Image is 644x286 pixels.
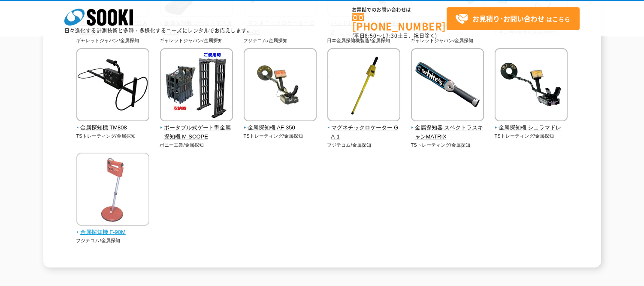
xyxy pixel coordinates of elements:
a: 金属探知機 AF-350 [244,115,317,132]
img: 金属探知機 AF-350 [244,48,317,123]
span: マグネチックロケーター GA-1 [327,123,401,141]
a: マグネチックロケーター GA-1 [327,115,401,141]
p: フジテコム/金属探知 [76,237,150,244]
p: TSトレーティング/金属探知 [244,132,317,140]
a: 金属探知機 シェラマドレ [495,115,568,132]
img: ポータブル式ゲート型金属探知機 M-SCOPE [160,48,233,123]
img: 金属探知機 F-90M [76,153,149,228]
a: ポータブル式ゲート型金属探知機 M-SCOPE [160,115,233,141]
a: 金属探知器 スペクトラスキャンMATRIX [411,115,484,141]
span: 17:30 [382,32,398,40]
a: [PHONE_NUMBER] [352,13,447,31]
p: ポニー工業/金属探知 [160,141,233,149]
span: 金属探知機 AF-350 [244,123,317,132]
a: 金属探知機 TM808 [76,115,150,132]
img: 金属探知機 シェラマドレ [495,48,568,123]
span: はこちら [455,12,570,25]
span: お電話でのお問い合わせは [352,7,447,12]
p: フジテコム/金属探知 [327,141,401,149]
span: 金属探知機 シェラマドレ [495,123,568,132]
img: 金属探知器 スペクトラスキャンMATRIX [411,48,484,123]
p: ギャレットジャパン/金属探知 [160,37,233,44]
img: 金属探知機 TM808 [76,48,149,123]
span: 金属探知機 TM808 [76,123,150,132]
span: (平日 ～ 土日、祝日除く) [352,32,437,40]
span: 金属探知器 スペクトラスキャンMATRIX [411,123,484,141]
p: 日々進化する計測技術と多種・多様化するニーズにレンタルでお応えします。 [64,28,252,33]
span: 8:50 [365,32,377,40]
a: お見積り･お問い合わせはこちら [447,7,580,30]
span: ポータブル式ゲート型金属探知機 M-SCOPE [160,123,233,141]
p: TSトレーティング/金属探知 [495,132,568,140]
p: ギャレットジャパン/金属探知 [411,37,484,44]
span: 金属探知機 F-90M [76,228,150,237]
strong: お見積り･お問い合わせ [472,13,544,24]
a: 金属探知機 F-90M [76,220,150,237]
p: フジテコム/金属探知 [244,37,317,44]
p: 日本金属探知機製造/金属探知 [327,37,401,44]
img: マグネチックロケーター GA-1 [327,48,400,123]
p: TSトレーティング/金属探知 [76,132,150,140]
p: ギャレットジャパン/金属探知 [76,37,150,44]
p: TSトレーティング/金属探知 [411,141,484,149]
